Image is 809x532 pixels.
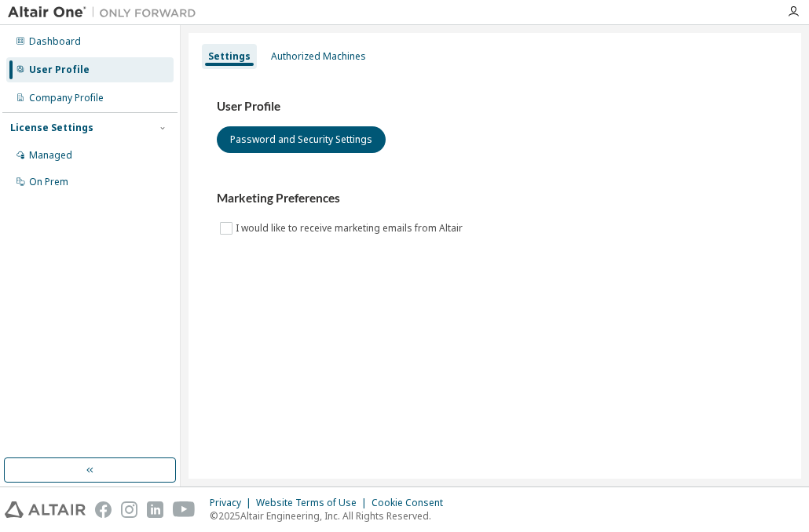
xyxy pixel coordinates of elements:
img: linkedin.svg [147,501,163,518]
img: youtube.svg [173,501,196,518]
h3: User Profile [217,99,773,115]
div: Managed [29,149,72,162]
label: I would like to receive marketing emails from Altair [236,219,466,238]
p: © 2025 Altair Engineering, Inc. All Rights Reserved. [210,509,452,523]
div: Privacy [210,497,256,509]
div: On Prem [29,176,68,188]
img: facebook.svg [95,501,112,518]
div: Authorized Machines [271,50,366,63]
div: License Settings [10,122,93,134]
div: Website Terms of Use [256,497,372,509]
div: Company Profile [29,92,104,104]
img: instagram.svg [121,501,137,518]
div: Cookie Consent [372,497,452,509]
div: Dashboard [29,35,81,48]
button: Password and Security Settings [217,126,386,153]
div: Settings [208,50,251,63]
div: User Profile [29,64,90,76]
img: Altair One [8,5,204,20]
h3: Marketing Preferences [217,191,773,206]
img: altair_logo.svg [5,501,86,518]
